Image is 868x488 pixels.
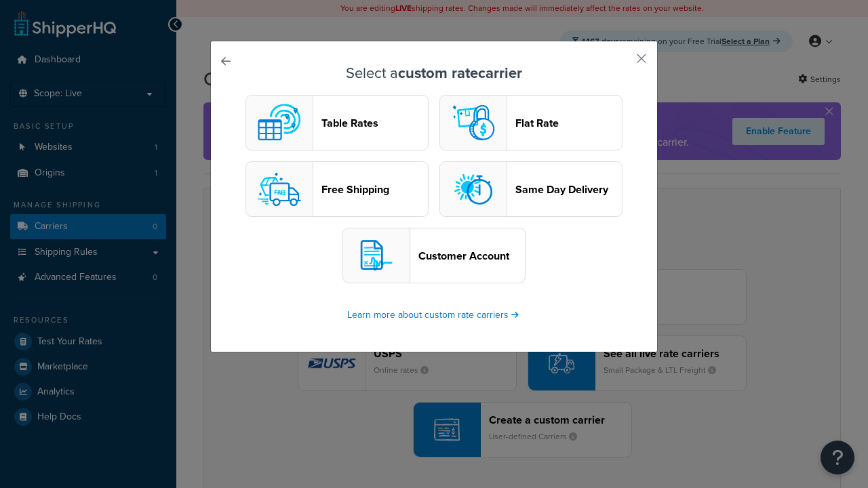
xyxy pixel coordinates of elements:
[245,65,623,81] h3: Select a
[245,95,429,150] button: custom logoTable Rates
[439,95,623,150] button: flat logoFlat Rate
[418,249,525,262] header: Customer Account
[252,162,307,216] img: free logo
[342,228,526,283] button: customerAccount logoCustomer Account
[245,161,429,217] button: free logoFree Shipping
[321,183,428,196] header: Free Shipping
[321,117,428,129] header: Table Rates
[252,96,307,150] img: custom logo
[446,96,500,150] img: flat logo
[515,117,622,129] header: Flat Rate
[439,161,623,217] button: sameday logoSame Day Delivery
[446,162,500,216] img: sameday logo
[398,62,522,84] strong: custom rate carrier
[347,308,521,322] a: Learn more about custom rate carriers
[349,228,403,283] img: customerAccount logo
[515,183,622,196] header: Same Day Delivery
